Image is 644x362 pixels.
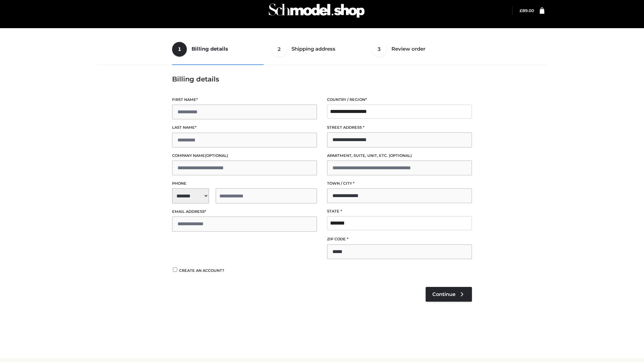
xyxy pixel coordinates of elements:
label: State [327,208,472,215]
label: Apartment, suite, unit, etc. [327,153,472,159]
label: Town / City [327,180,472,187]
span: Create an account? [179,268,224,273]
label: ZIP Code [327,236,472,242]
a: £89.00 [520,8,534,13]
label: Country / Region [327,97,472,103]
label: Street address [327,124,472,131]
label: Company name [172,153,317,159]
label: First name [172,97,317,103]
h3: Billing details [172,75,472,83]
span: (optional) [389,153,412,158]
input: Create an account? [172,267,178,272]
span: Continue [432,291,455,297]
span: £ [520,8,522,13]
label: Email address [172,208,317,215]
span: (optional) [205,153,228,158]
label: Phone [172,180,317,187]
a: Continue [426,287,472,302]
bdi: 89.00 [520,8,534,13]
label: Last name [172,124,317,131]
